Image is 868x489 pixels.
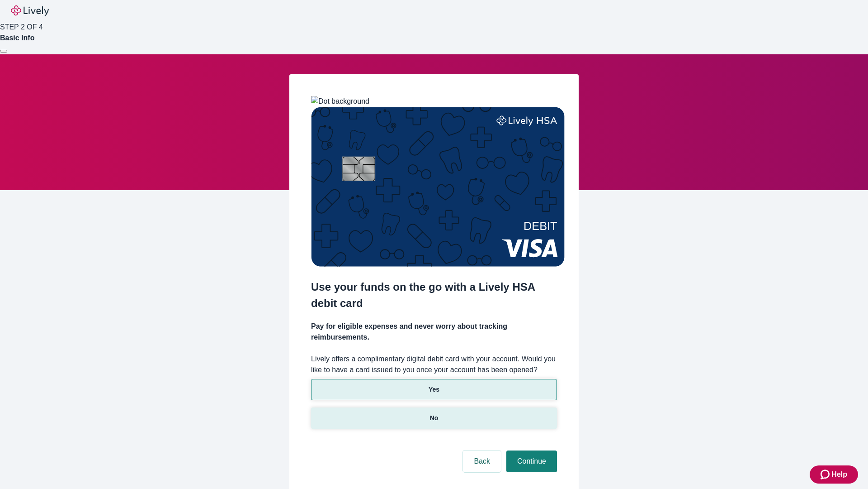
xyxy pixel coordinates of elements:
[311,407,557,429] button: No
[506,451,557,472] button: Continue
[831,469,847,480] span: Help
[311,279,557,312] h2: Use your funds on the go with a Lively HSA debit card
[311,354,557,375] label: Lively offers a complimentary digital debit card with your account. Would you like to have a card...
[311,379,557,400] button: Yes
[311,96,369,107] img: Dot background
[463,451,501,472] button: Back
[11,5,49,16] img: Lively
[429,385,439,394] p: Yes
[810,465,858,484] button: Zendesk support iconHelp
[430,413,439,423] p: No
[821,469,831,480] svg: Zendesk support icon
[311,107,565,267] img: Debit card
[311,321,557,343] h4: Pay for eligible expenses and never worry about tracking reimbursements.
